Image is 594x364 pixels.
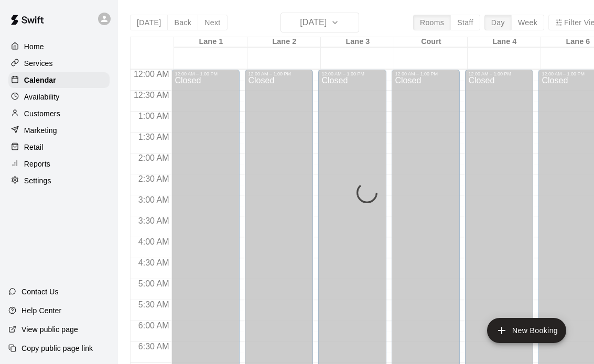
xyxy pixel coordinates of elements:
p: Calendar [24,75,56,85]
p: Home [24,41,44,52]
p: Settings [24,175,51,186]
span: 3:30 AM [136,216,172,225]
span: 6:30 AM [136,342,172,351]
a: Retail [8,139,110,155]
div: Court [394,37,468,47]
span: 3:00 AM [136,195,172,204]
p: Retail [24,142,44,152]
a: Customers [8,106,110,122]
p: Reports [24,159,50,169]
span: 6:00 AM [136,321,172,330]
p: Copy public page link [21,343,93,354]
span: 1:30 AM [136,133,172,141]
div: Lane 4 [468,37,541,47]
button: add [487,318,566,343]
div: 12:00 AM – 1:00 PM [395,71,457,76]
p: Marketing [24,125,57,136]
a: Calendar [8,72,110,88]
span: 12:30 AM [131,91,172,100]
div: Lane 2 [247,37,321,47]
a: Availability [8,89,110,105]
span: 4:00 AM [136,237,172,246]
a: Services [8,56,110,71]
div: Lane 1 [174,37,247,47]
div: 12:00 AM – 1:00 PM [175,71,236,76]
div: 12:00 AM – 1:00 PM [248,71,310,76]
span: 5:30 AM [136,300,172,309]
p: Contact Us [21,286,59,297]
p: Services [24,58,53,69]
a: Settings [8,173,110,189]
p: View public page [21,324,78,335]
span: 1:00 AM [136,112,172,120]
div: 12:00 AM – 1:00 PM [468,71,530,76]
p: Help Center [21,305,61,316]
span: 5:00 AM [136,279,172,288]
span: 2:00 AM [136,153,172,162]
span: 4:30 AM [136,258,172,267]
p: Availability [24,92,60,102]
a: Home [8,39,110,54]
a: Marketing [8,123,110,138]
div: Lane 3 [321,37,394,47]
span: 2:30 AM [136,174,172,183]
p: Customers [24,108,60,119]
div: 12:00 AM – 1:00 PM [321,71,383,76]
span: 12:00 AM [131,70,172,79]
a: Reports [8,156,110,172]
